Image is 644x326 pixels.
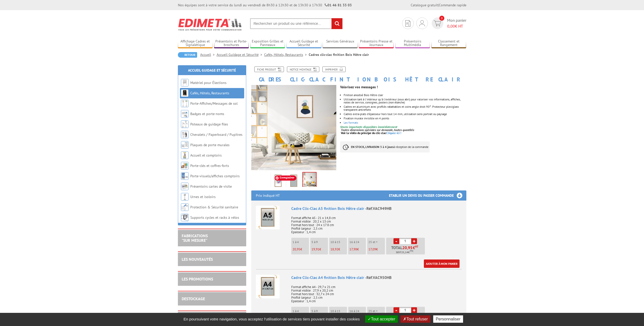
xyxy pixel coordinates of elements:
[433,315,463,323] button: Personnaliser (fenêtre modale)
[250,18,343,29] input: Rechercher un produit ou une référence...
[330,248,347,251] p: €
[340,85,466,89] p: Valorisez vos messages !
[256,190,280,201] p: Prix indiqué HT
[351,145,393,149] strong: EN STOCK, LIVRAISON 3 à 4 jours
[181,89,189,97] img: Cafés, Hôtels, Restaurants
[368,247,376,251] span: 17,09
[439,3,466,7] a: Commande rapide
[293,309,309,313] p: 1 à 4
[340,125,397,129] font: Stocks importants disponibles immédiatement
[181,141,189,149] img: Plaques de porte murales
[402,246,413,250] span: 20,95
[181,162,189,169] img: Porte-clés et coffres-forts
[323,39,358,48] a: Services Généraux
[181,172,189,180] img: Porte-visuels/affiches comptoirs
[190,91,229,95] a: Cafés, Hôtels, Restaurants
[349,247,357,251] span: 17,98
[286,39,321,48] a: Accueil Guidage et Sécurité
[291,275,462,280] div: Cadre Clic-Clac A4 finition Bois Hêtre clair -
[341,131,386,135] span: Voir la vidéo du principe du clic-clac
[387,246,425,254] p: Total
[272,173,284,189] img: cadre_vac949hb.jpg
[190,101,238,106] a: Porte-Affiches/Messages de sol
[447,23,466,29] span: € HT
[341,128,414,132] em: Toutes dimensions spéciales sur demande, toutes quantités
[411,238,417,244] a: +
[181,193,189,201] img: Urnes et isoloirs
[341,131,401,135] a: Voir la vidéo du principe du clic-clacCliquez-ici !
[190,163,229,168] a: Porte-clés et coffres-forts
[181,183,189,190] img: Présentoirs cartes de visite
[178,52,197,58] a: Retour
[190,80,226,85] a: Matériel pour Élections
[447,17,466,29] span: Mon panier
[251,85,337,170] img: mise_en_scene_cadre_vac949hb.jpg
[214,39,249,48] a: Présentoirs et Porte-brochures
[424,259,460,268] a: Ajouter à mon panier
[344,98,466,104] li: Utilisation tant à l'intérieur qu'à l'extérieur (sous abri) pour valoriser vos informations, affi...
[311,247,319,251] span: 19,91
[250,39,285,48] a: Exposition Grilles et Panneaux
[190,132,242,137] a: Chevalets / Paperboard / Pupitres
[190,194,216,199] a: Urnes et isoloirs
[291,282,462,303] p: Format affiche A4 - 29,7 x 21 cm Format visible : 27,9 x 20,2 cm Format hors tout : 32,7 x 24 cm ...
[368,248,385,251] p: €
[389,190,466,201] h3: Etablir un devis ou passer commande
[415,245,418,248] sup: HT
[291,213,462,234] p: Format affiche A5 - 21 x 14,8 cm Format visible : 20.2 x 13 cm Format hors tout : 24 x 17.8 cm Pr...
[293,240,309,244] p: 1 à 4
[411,307,417,313] a: +
[349,309,366,313] p: 16 à 24
[190,143,230,147] a: Plaques de porte murales
[439,16,444,21] span: 0
[178,39,213,48] a: Affichage Cadres et Signalétique
[256,206,280,229] img: Cadre Clic-Clac A5 finition Bois Hêtre clair
[309,52,369,57] li: Cadres clic-clac finition Bois Hêtre clair
[401,315,430,323] button: Tout refuser
[365,315,398,323] button: Tout accepter
[190,174,240,178] a: Porte-visuels/affiches comptoirs
[190,215,239,220] a: Supports cycles et racks à vélos
[181,120,189,128] img: Poteaux de guidage files
[330,240,347,244] p: 10 à 15
[311,309,328,313] p: 5 à 9
[181,100,189,107] img: Porte-Affiches/Messages de sol
[434,20,441,26] img: devis rapide
[217,52,264,57] a: Accueil Guidage et Sécurité
[366,206,391,211] span: Réf.VAC949HB
[181,317,362,321] span: En poursuivant votre navigation, vous acceptez l'utilisation de services tiers pouvant installer ...
[303,172,316,188] img: mise_en_scene_cadre_vac949hb.jpg
[178,3,352,8] div: Nos équipes sont à votre service du lundi au vendredi de 8h30 à 12h30 et de 13h30 à 17h30
[368,309,385,313] p: 25 et +
[344,113,466,116] li: Cadres extra-plats d'épaisseur hors tout 14 mm, utilisation sens portrait ou paysage
[322,67,346,72] a: Imprimer
[366,275,391,280] span: Réf.VAC950HB
[311,248,328,251] p: €
[190,153,222,158] a: Accueil et comptoirs
[200,52,217,57] a: Accueil
[344,94,466,97] li: Finition anodisé Bois Hêtre clair
[264,52,309,57] a: Cafés, Hôtels, Restaurants
[181,110,189,118] img: Badges et porte-noms
[393,238,399,244] a: -
[190,122,228,126] a: Poteaux de guidage files
[359,39,394,48] a: Présentoirs Presse et Journaux
[410,250,413,252] sup: TTC
[330,247,338,251] span: 18,92
[405,20,410,27] img: devis rapide
[393,307,399,313] a: -
[344,117,466,120] div: Fixation murale invisible en 4 points
[181,151,189,159] img: Accueil et comptoirs
[291,206,462,211] div: Cadre Clic-Clac A5 finition Bois Hêtre clair -
[330,309,347,313] p: 10 à 15
[254,67,284,72] a: Fiche produit
[344,105,466,111] li: Cadres en aluminium avec profilés rabattables et coins angle droit 90°. Protecteur plexiglass tra...
[340,141,430,153] p: à réception de la commande
[182,257,213,262] a: LES NOUVEAUTÉS
[411,3,466,8] div: |
[396,250,413,254] span: Soit €
[430,17,466,29] a: devis rapide 0 Mon panier 0,00€ HT
[178,15,242,34] img: Edimeta
[181,203,189,211] img: Protection & Sécurité sanitaire
[190,205,238,209] a: Protection & Sécurité sanitaire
